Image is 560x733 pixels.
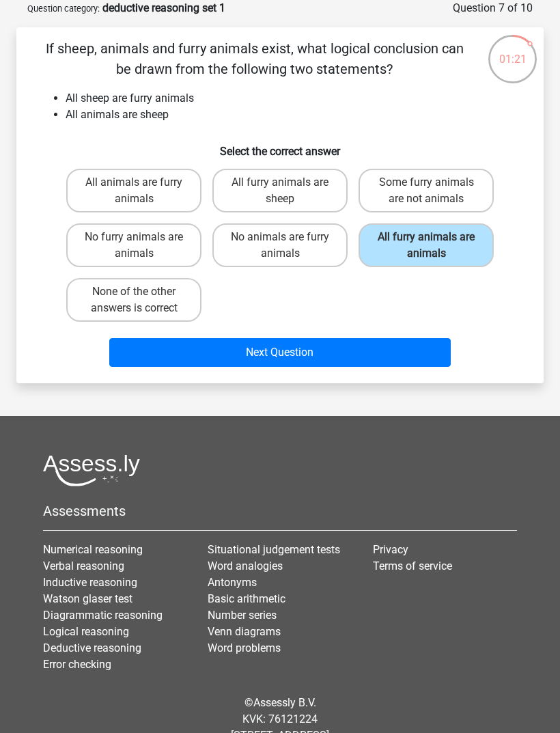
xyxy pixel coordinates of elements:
a: Logical reasoning [43,625,129,638]
label: Some furry animals are not animals [359,169,494,212]
strong: deductive reasoning set 1 [102,1,225,14]
a: Verbal reasoning [43,559,124,572]
a: Deductive reasoning [43,641,141,654]
a: Venn diagrams [208,625,281,638]
img: Assessly logo [43,454,140,486]
a: Number series [208,609,277,622]
label: No animals are furry animals [212,223,348,267]
label: None of the other answers is correct [66,278,201,322]
a: Word problems [208,641,281,654]
a: Situational judgement tests [208,543,340,556]
small: Question category: [27,3,100,14]
p: If sheep, animals and furry animals exist, what logical conclusion can be drawn from the followin... [38,38,471,79]
a: Terms of service [373,559,452,572]
h6: Select the correct answer [38,134,522,158]
a: Antonyms [208,576,257,589]
div: 01:21 [487,33,538,68]
a: Word analogies [208,559,283,572]
li: All sheep are furry animals [66,90,522,107]
a: Diagrammatic reasoning [43,609,163,622]
h5: Assessments [43,503,517,519]
a: Numerical reasoning [43,543,143,556]
button: Next Question [109,338,451,367]
a: Watson glaser test [43,592,132,605]
label: All animals are furry animals [66,169,201,212]
a: Basic arithmetic [208,592,285,605]
a: Inductive reasoning [43,576,137,589]
label: All furry animals are animals [359,223,494,267]
li: All animals are sheep [66,107,522,123]
label: No furry animals are animals [66,223,201,267]
label: All furry animals are sheep [212,169,348,212]
a: Assessly B.V. [253,696,316,709]
a: Error checking [43,658,111,671]
a: Privacy [373,543,408,556]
